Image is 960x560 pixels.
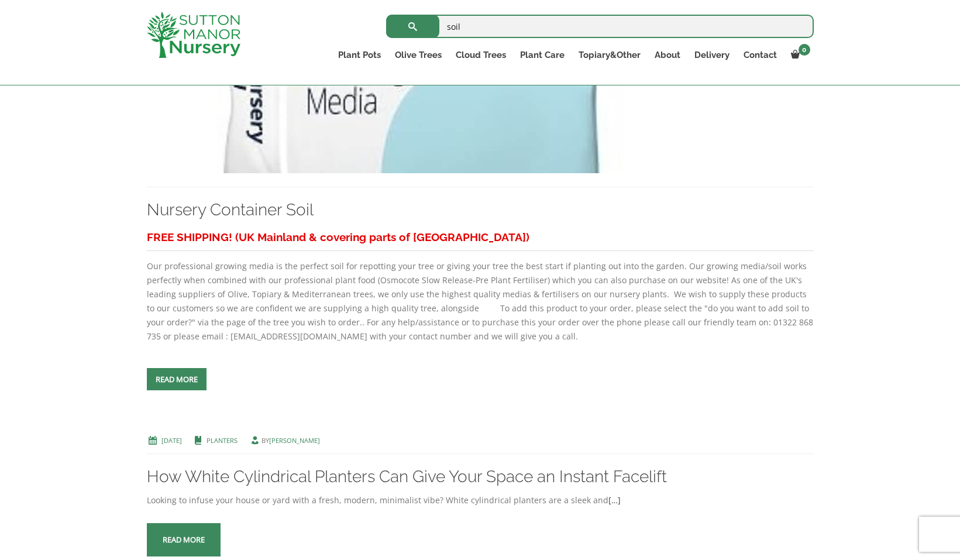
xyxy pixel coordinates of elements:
a: Read more [147,523,221,556]
a: [PERSON_NAME] [269,436,320,445]
a: Plant Pots [331,47,388,63]
div: Looking to infuse your house or yard with a fresh, modern, minimalist vibe? White cylindrical pla... [147,493,814,507]
a: Plant Care [513,47,572,63]
a: Planters [207,436,238,445]
a: […] [608,494,621,506]
a: 0 [784,47,814,63]
a: How White Cylindrical Planters Can Give Your Space an Instant Facelift [147,467,667,486]
a: Nursery Container Soil [147,200,314,219]
a: [DATE] [161,436,182,445]
input: Search... [386,15,814,38]
a: Read more [147,368,207,390]
span: by [249,436,320,445]
a: Cloud Trees [449,47,513,63]
a: Delivery [687,47,737,63]
a: Topiary&Other [572,47,648,63]
a: Contact [737,47,784,63]
h3: FREE SHIPPING! (UK Mainland & covering parts of [GEOGRAPHIC_DATA]) [147,226,814,248]
div: Our professional growing media is the perfect soil for repotting your tree or giving your tree th... [147,226,814,343]
span: 0 [799,44,810,56]
a: Olive Trees [388,47,449,63]
img: logo [147,12,240,58]
a: About [648,47,687,63]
